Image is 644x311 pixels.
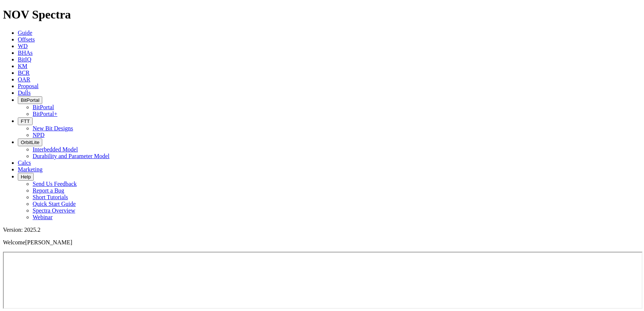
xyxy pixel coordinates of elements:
[33,104,54,110] a: BitPortal
[18,138,42,146] button: OrbitLite
[21,97,39,103] span: BitPortal
[33,153,110,159] a: Durability and Parameter Model
[21,118,30,124] span: FTT
[33,201,76,207] a: Quick Start Guide
[21,174,31,180] span: Help
[18,36,35,43] a: Offsets
[18,50,33,56] a: BHAs
[3,227,641,233] div: Version: 2025.2
[21,140,39,145] span: OrbitLite
[25,239,72,245] span: [PERSON_NAME]
[33,111,57,117] a: BitPortal+
[18,63,27,69] a: KM
[33,181,77,187] a: Send Us Feedback
[33,132,44,138] a: NPD
[33,207,75,214] a: Spectra Overview
[18,30,32,36] a: Guide
[33,194,68,200] a: Short Tutorials
[18,70,30,76] a: BCR
[3,239,641,246] p: Welcome
[33,146,78,153] a: Interbedded Model
[18,76,30,83] a: OAR
[18,166,43,173] a: Marketing
[18,90,31,96] a: Dulls
[18,96,42,104] button: BitPortal
[18,43,28,49] a: WD
[33,187,64,194] a: Report a Bug
[18,83,39,89] a: Proposal
[33,125,73,131] a: New Bit Designs
[18,56,31,63] a: BitIQ
[18,160,31,166] a: Calcs
[3,8,641,21] h1: NOV Spectra
[18,173,34,181] button: Help
[33,214,53,220] a: Webinar
[18,117,33,125] button: FTT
